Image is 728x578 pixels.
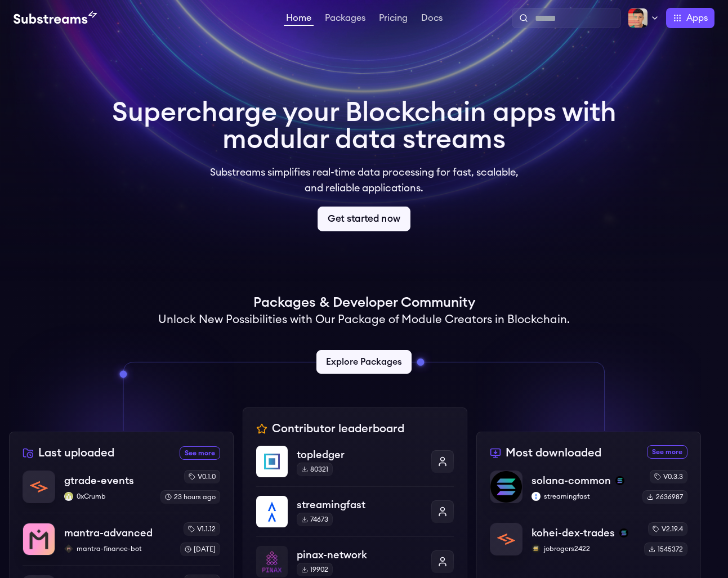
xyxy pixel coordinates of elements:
a: streamingfaststreamingfast74673 [256,486,454,536]
p: kohei-dex-trades [532,525,615,541]
img: streamingfast [256,496,288,527]
div: v0.3.3 [650,470,687,483]
a: kohei-dex-tradeskohei-dex-tradessolanajobrogers2422jobrogers2422v2.19.41545372 [490,513,687,556]
a: gtrade-eventsgtrade-events0xCrumb0xCrumbv0.1.023 hours ago [23,470,220,513]
img: solana [619,528,628,537]
img: streamingfast [532,492,541,501]
div: 74673 [297,513,333,526]
img: mantra-advanced [23,523,55,555]
a: Get started now [318,207,410,231]
a: Docs [419,14,445,25]
div: v1.1.12 [184,522,220,536]
p: gtrade-events [64,473,134,489]
div: 2636987 [642,490,687,504]
p: pinax-network [297,547,422,563]
p: mantra-advanced [64,525,153,541]
a: solana-commonsolana-commonsolanastreamingfaststreamingfastv0.3.32636987 [490,470,687,513]
div: [DATE] [180,543,220,556]
p: streamingfast [297,497,422,513]
div: v0.1.0 [184,470,220,483]
div: 1545372 [644,543,687,556]
p: jobrogers2422 [532,544,635,553]
div: 19902 [297,563,333,576]
a: See more most downloaded packages [647,445,687,459]
h2: Unlock New Possibilities with Our Package of Module Creators in Blockchain. [158,312,570,328]
img: kohei-dex-trades [490,523,522,555]
h1: Packages & Developer Community [253,294,475,312]
img: solana [615,476,624,485]
a: Packages [323,14,368,25]
img: Substream's logo [14,11,97,25]
img: Profile [628,8,648,28]
a: Explore Packages [316,350,412,374]
img: 0xCrumb [64,492,73,501]
h1: Supercharge your Blockchain apps with modular data streams [112,99,617,153]
img: mantra-finance-bot [64,544,73,553]
div: v2.19.4 [648,522,687,536]
p: Substreams simplifies real-time data processing for fast, scalable, and reliable applications. [202,164,526,196]
img: pinax-network [256,546,288,577]
a: topledgertopledger80321 [256,446,454,486]
img: gtrade-events [23,471,55,503]
a: Pricing [377,14,410,25]
img: topledger [256,446,288,477]
a: Home [284,14,314,26]
div: 80321 [297,463,333,476]
p: solana-common [532,473,611,489]
img: solana-common [490,471,522,503]
p: topledger [297,447,422,463]
p: 0xCrumb [64,492,151,501]
p: mantra-finance-bot [64,544,171,553]
div: 23 hours ago [160,490,220,504]
p: streamingfast [532,492,633,501]
a: See more recently uploaded packages [180,446,220,460]
a: mantra-advancedmantra-advancedmantra-finance-botmantra-finance-botv1.1.12[DATE] [23,513,220,565]
img: jobrogers2422 [532,544,541,553]
span: Apps [686,11,708,25]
